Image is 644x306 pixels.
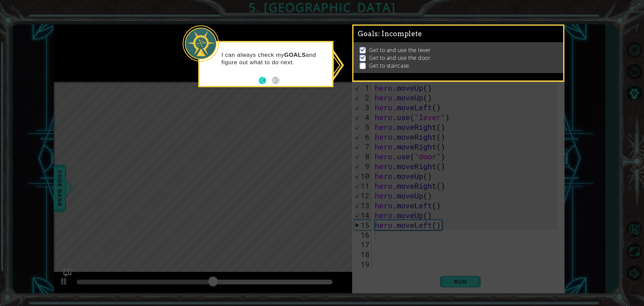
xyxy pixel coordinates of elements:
[272,77,279,84] button: Next
[259,77,272,84] button: Back
[369,54,431,62] p: Get to and use the door
[360,46,366,52] img: Check mark for checkbox
[369,46,431,54] p: Get to and use the lever
[360,54,366,60] img: Check mark for checkbox
[222,51,327,66] p: I can always check my and figure out what to do next.
[284,52,306,58] strong: GOALS
[378,30,422,38] span: : Incomplete
[358,30,422,38] span: Goals
[369,62,411,69] p: Get to staircase.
